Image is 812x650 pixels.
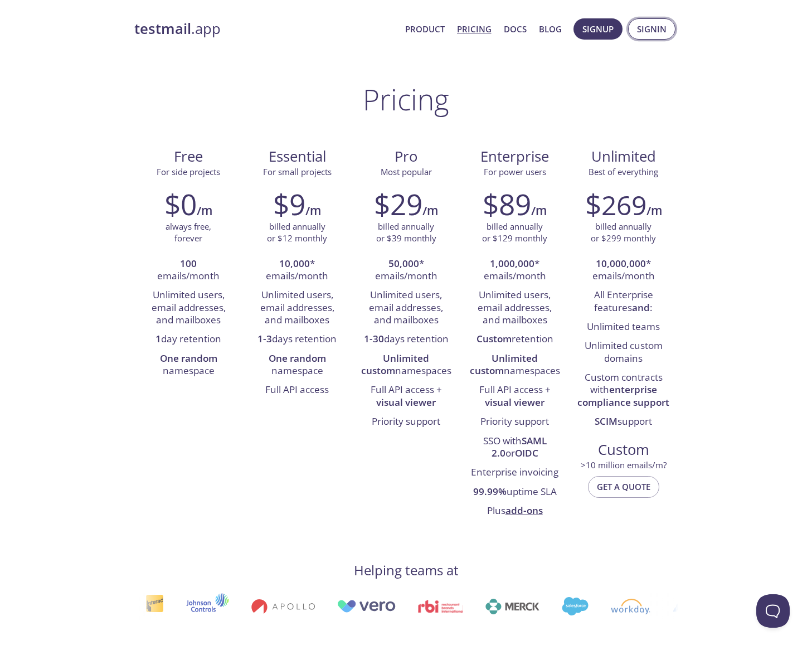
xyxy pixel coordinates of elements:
h6: /m [531,201,547,220]
button: Get a quote [588,476,659,497]
strong: enterprise compliance support [577,383,669,408]
li: * emails/month [469,255,561,287]
li: All Enterprise features : [577,286,669,318]
strong: visual viewer [485,396,544,409]
li: * emails/month [577,255,669,287]
strong: Unlimited custom [470,352,538,377]
li: Full API access + [360,381,452,413]
strong: One random [160,352,217,365]
li: retention [469,330,561,349]
li: Unlimited teams [577,318,669,337]
h1: Pricing [363,83,449,116]
li: days retention [251,330,343,349]
img: salesforce [560,597,586,615]
a: testmail.app [134,20,396,38]
strong: testmail [134,19,191,38]
li: Priority support [469,413,561,431]
img: apollo [249,599,313,614]
img: vero [335,600,394,613]
p: billed annually or $39 monthly [376,221,436,245]
strong: 100 [180,257,197,270]
h6: /m [305,201,321,220]
strong: 1-3 [257,332,272,345]
li: SSO with or [469,432,561,464]
strong: 1 [155,332,161,345]
span: Get a quote [597,479,650,494]
h2: $ [585,187,646,221]
li: Plus [469,502,561,521]
img: johnsoncontrols [184,593,227,620]
strong: One random [269,352,326,365]
a: add-ons [505,504,543,517]
span: Most popular [381,166,432,177]
li: Priority support [360,413,452,431]
strong: 1,000,000 [490,257,534,270]
li: namespace [143,350,235,381]
span: > 10 million emails/m? [581,459,667,470]
strong: visual viewer [376,396,436,409]
h6: /m [422,201,438,220]
h2: $0 [164,187,197,221]
li: support [577,413,669,431]
a: Blog [539,22,562,36]
span: Enterprise [469,147,560,166]
li: emails/month [143,255,235,287]
p: always free, forever [166,221,211,245]
a: Pricing [457,22,492,36]
p: billed annually or $12 monthly [267,221,327,245]
h6: /m [197,201,212,220]
li: Full API access + [469,381,561,413]
h2: $9 [273,187,305,221]
span: 269 [601,187,646,223]
span: Signup [582,22,614,36]
strong: SCIM [595,415,617,428]
span: Custom [578,440,669,459]
span: For side projects [157,166,220,177]
li: * emails/month [251,255,343,287]
li: Unlimited users, email addresses, and mailboxes [251,286,343,330]
li: namespace [251,350,343,381]
li: days retention [360,330,452,349]
img: merck [483,599,537,614]
span: Free [143,147,234,166]
strong: 50,000 [388,257,419,270]
strong: 1-30 [364,332,384,345]
h2: $89 [483,187,531,221]
li: namespaces [360,350,452,381]
strong: Custom [476,332,512,345]
p: billed annually or $299 monthly [591,221,656,245]
h4: Helping teams at [354,561,459,579]
strong: SAML 2.0 [492,434,547,459]
strong: Unlimited custom [361,352,430,377]
a: Product [405,22,445,36]
a: Docs [504,22,527,36]
button: Signin [628,18,675,40]
strong: and [632,301,650,314]
li: Enterprise invoicing [469,463,561,482]
span: Unlimited [591,147,656,166]
span: For power users [484,166,546,177]
h2: $29 [374,187,422,221]
li: Unlimited custom domains [577,337,669,368]
li: Unlimited users, email addresses, and mailboxes [360,286,452,330]
li: Custom contracts with [577,368,669,413]
li: namespaces [469,350,561,381]
span: Pro [361,147,451,166]
span: Signin [637,22,667,36]
span: For small projects [263,166,332,177]
strong: 99.99% [473,485,507,498]
li: Full API access [251,381,343,400]
span: Best of everything [589,166,658,177]
li: day retention [143,330,235,349]
button: Signup [573,18,623,40]
li: uptime SLA [469,483,561,502]
h6: /m [646,201,662,220]
img: workday [609,599,649,614]
strong: OIDC [515,447,538,459]
iframe: Help Scout Beacon - Open [756,594,790,628]
img: rbi [416,600,461,613]
li: * emails/month [360,255,452,287]
li: Unlimited users, email addresses, and mailboxes [469,286,561,330]
li: Unlimited users, email addresses, and mailboxes [143,286,235,330]
strong: 10,000,000 [596,257,646,270]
